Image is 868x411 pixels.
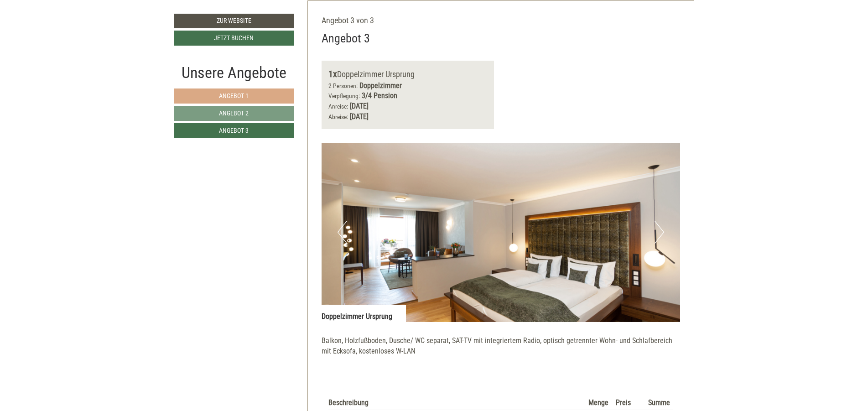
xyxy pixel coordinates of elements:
p: Balkon, Holzfußboden, Dusche/ WC separat, SAT-TV mit integriertem Radio, optisch getrennter Wohn-... [322,336,680,357]
span: Angebot 1 [219,92,249,99]
button: Previous [338,221,347,244]
img: image [322,143,680,322]
button: Next [655,221,664,244]
span: Angebot 3 [219,127,249,134]
div: Doppelzimmer Ursprung [322,305,406,322]
b: [DATE] [350,112,369,121]
a: Jetzt buchen [174,31,294,46]
small: Abreise: [328,113,348,120]
th: Summe [645,396,673,410]
b: Doppelzimmer [359,81,402,90]
div: Doppelzimmer Ursprung [328,68,487,81]
th: Menge [585,396,612,410]
span: Angebot 2 [219,109,249,117]
b: 1x [328,68,337,79]
small: Verpflegung: [328,92,360,99]
b: 3/4 Pension [362,91,397,100]
a: Zur Website [174,14,294,28]
b: [DATE] [350,102,369,110]
span: Angebot 3 von 3 [322,16,374,25]
small: Anreise: [328,103,348,110]
div: Angebot 3 [322,30,370,47]
th: Preis [612,396,644,410]
div: Unsere Angebote [174,62,294,84]
th: Beschreibung [328,396,585,410]
small: 2 Personen: [328,82,358,89]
